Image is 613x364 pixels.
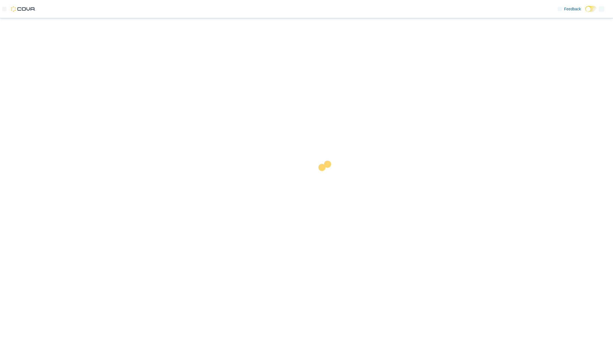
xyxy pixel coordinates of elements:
[585,6,597,12] input: Dark Mode
[306,157,347,197] img: cova-loader
[556,4,583,14] a: Feedback
[11,6,35,12] img: Cova
[564,6,581,12] span: Feedback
